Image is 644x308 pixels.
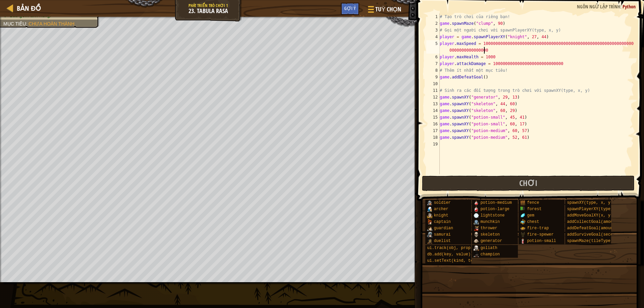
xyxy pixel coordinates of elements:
span: Ngôn ngữ lập trình [577,3,620,10]
div: 7 [426,60,440,67]
span: guardian [434,226,453,231]
img: portrait.png [474,232,479,237]
img: portrait.png [474,219,479,225]
span: generator [480,239,502,243]
span: Mục tiêu [3,21,26,26]
span: addMoveGoalXY(x, y) [567,213,613,218]
span: fire-spewer [527,232,553,237]
div: 14 [426,107,440,114]
span: forest [527,207,541,211]
button: Tuỳ chọn [363,3,405,18]
span: spawnPlayerXY(type, x, y) [567,207,627,211]
div: 13 [426,101,440,107]
div: 3 [426,27,440,34]
img: portrait.png [520,206,526,212]
span: spawnMaze(tileType, seed) [567,239,627,243]
img: portrait.png [427,238,432,244]
img: portrait.png [520,232,526,237]
button: Chơi [422,176,635,191]
img: portrait.png [474,238,479,244]
span: munchkin [480,220,500,224]
img: portrait.png [427,226,432,231]
img: portrait.png [474,200,479,205]
span: ui.track(obj, prop) [427,246,473,250]
div: 12 [426,94,440,101]
span: captain [434,220,450,224]
span: Gợi ý [344,5,356,11]
span: : [620,3,623,10]
span: Chưa hoàn thành [29,21,74,26]
span: duelist [434,239,450,243]
div: 15 [426,114,440,121]
span: ui.setText(kind, text) [427,258,480,263]
span: gem [527,213,534,218]
span: chest [527,220,539,224]
img: portrait.png [520,219,526,225]
div: 10 [426,80,440,87]
span: soldier [434,200,450,205]
span: fire-trap [527,226,549,231]
div: 6 [426,54,440,60]
span: db.add(key, value) [427,252,471,257]
span: goliath [480,246,497,250]
span: addSurviveGoal(seconds) [567,232,623,237]
img: portrait.png [427,200,432,205]
span: skeleton [480,232,500,237]
img: portrait.png [520,238,526,244]
span: champion [480,252,500,257]
img: portrait.png [474,226,479,231]
span: archer [434,207,448,211]
span: addCollectGoal(amount) [567,220,620,224]
span: Bản đồ [17,4,41,13]
img: portrait.png [474,245,479,251]
div: 2 [426,20,440,27]
img: portrait.png [520,200,526,205]
span: potion-large [480,207,509,211]
span: samurai [434,232,450,237]
span: addDefeatGoal(amount) [567,226,618,231]
img: portrait.png [474,206,479,212]
span: lightstone [480,213,504,218]
span: knight [434,213,448,218]
span: Python [623,3,636,10]
img: portrait.png [474,213,479,218]
div: 11 [426,87,440,94]
img: portrait.png [427,213,432,218]
div: 19 [426,141,440,147]
span: Chơi [519,178,537,188]
img: portrait.png [427,232,432,237]
span: spawnXY(type, x, y) [567,200,613,205]
img: portrait.png [427,206,432,212]
img: portrait.png [520,213,526,218]
span: : [26,21,29,26]
div: 18 [426,134,440,141]
a: Bản đồ [13,4,41,13]
span: thrower [480,226,497,231]
span: potion-medium [480,200,512,205]
div: 17 [426,127,440,134]
img: portrait.png [520,226,526,231]
div: 5 [426,40,440,54]
span: potion-small [527,239,556,243]
div: 9 [426,74,440,80]
div: 1 [426,13,440,20]
div: 16 [426,121,440,127]
span: fence [527,200,539,205]
div: 4 [426,34,440,40]
img: portrait.png [474,252,479,257]
span: Tuỳ chọn [375,5,401,14]
div: 8 [426,67,440,74]
img: portrait.png [427,219,432,225]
